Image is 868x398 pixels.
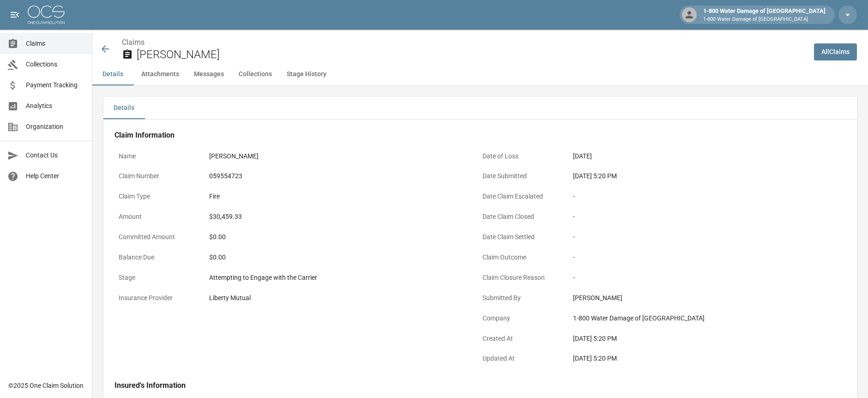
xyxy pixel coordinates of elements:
p: Insurance Provider [115,289,198,307]
p: Balance Due [115,248,198,266]
p: Claim Type [115,187,198,205]
div: [PERSON_NAME] [573,293,827,303]
div: - [573,232,827,242]
div: [DATE] 5:20 PM [573,354,827,363]
p: Company [478,309,561,327]
span: Collections [26,60,84,69]
div: 059554723 [209,171,463,181]
div: - [573,212,827,222]
p: Updated At [478,350,561,368]
div: - [573,253,827,262]
p: Date of Loss [478,147,561,165]
button: open drawer [6,6,24,24]
div: - [573,273,827,283]
div: details tabs [103,97,857,119]
a: AllClaims [814,43,857,60]
p: Claim Outcome [478,248,561,266]
button: Collections [231,63,279,85]
p: Created At [478,330,561,348]
h4: Insured's Information [115,381,831,390]
p: Claim Closure Reason [478,269,561,287]
div: © 2025 One Claim Solution [8,381,84,390]
div: $0.00 [209,232,463,242]
p: Name [115,147,198,165]
button: Details [92,63,134,85]
p: 1-800 Water Damage of [GEOGRAPHIC_DATA] [703,16,826,24]
div: Fire [209,192,463,201]
button: Details [103,97,145,119]
button: Stage History [279,63,334,85]
p: Committed Amount [115,228,198,246]
img: ocs-logo-white-transparent.png [28,6,65,24]
span: Contact Us [26,151,84,160]
p: Date Claim Escalated [478,187,561,205]
h4: Claim Information [115,131,831,140]
div: anchor tabs [92,63,868,85]
button: Attachments [134,63,187,85]
span: Help Center [26,171,84,181]
button: Messages [187,63,231,85]
p: Claim Number [115,167,198,185]
div: $0.00 [209,253,463,262]
p: Stage [115,269,198,287]
div: 1-800 Water Damage of [GEOGRAPHIC_DATA] [573,314,827,323]
p: Date Claim Closed [478,208,561,226]
nav: breadcrumb [122,37,807,48]
h2: [PERSON_NAME] [137,48,807,61]
div: - [573,192,827,201]
span: Organization [26,122,84,132]
p: Date Submitted [478,167,561,185]
p: Submitted By [478,289,561,307]
div: $30,459.33 [209,212,463,222]
div: [PERSON_NAME] [209,151,463,161]
div: 1-800 Water Damage of [GEOGRAPHIC_DATA] [699,6,829,23]
a: Claims [122,38,145,47]
span: Payment Tracking [26,80,84,90]
div: [DATE] [573,151,827,161]
div: Liberty Mutual [209,293,463,303]
p: Date Claim Settled [478,228,561,246]
div: [DATE] 5:20 PM [573,171,827,181]
p: Amount [115,208,198,226]
span: Claims [26,39,84,48]
div: [DATE] 5:20 PM [573,334,827,344]
div: Attempting to Engage with the Carrier [209,273,463,283]
span: Analytics [26,101,84,111]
